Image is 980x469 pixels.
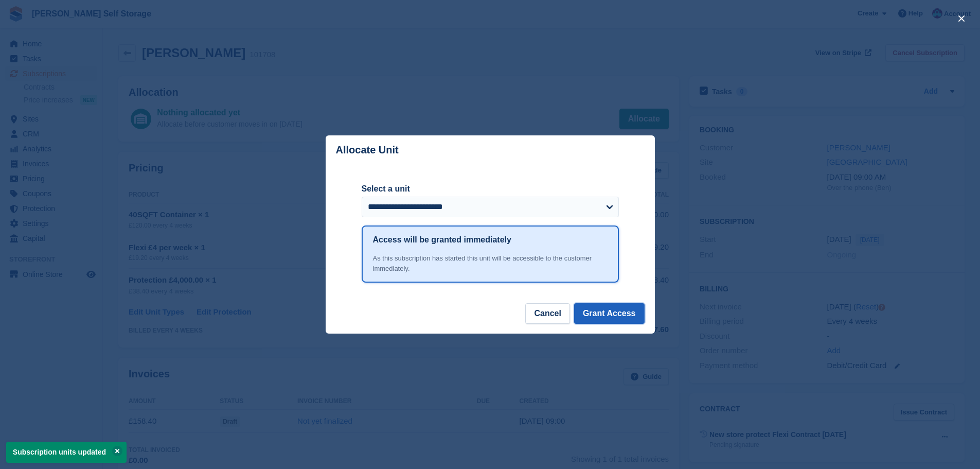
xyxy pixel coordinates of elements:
label: Select a unit [362,183,619,195]
div: As this subscription has started this unit will be accessible to the customer immediately. [373,253,608,273]
button: Cancel [525,303,569,324]
button: Grant Access [574,303,645,324]
p: Allocate Unit [336,144,399,156]
button: close [953,10,970,27]
h1: Access will be granted immediately [373,234,511,246]
p: Subscription units updated [6,442,127,463]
